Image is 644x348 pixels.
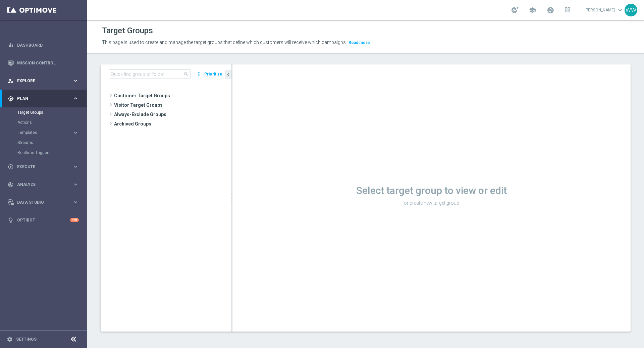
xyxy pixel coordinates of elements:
[7,96,79,101] button: gps_fixed Plan keyboard_arrow_right
[17,150,70,155] a: Realtime Triggers
[17,140,70,145] a: Streams
[114,100,231,110] span: Visitor Target Groups
[232,200,631,206] p: or create new target group
[17,107,87,117] div: Target Groups
[72,199,79,205] i: keyboard_arrow_right
[17,165,72,169] span: Execute
[17,79,72,83] span: Explore
[114,91,231,100] span: Customer Target Groups
[7,217,79,223] button: lightbulb Optibot +10
[7,164,79,169] button: play_circle_outline Execute keyboard_arrow_right
[17,117,87,128] div: Actions
[7,78,79,84] button: person_search Explore keyboard_arrow_right
[196,69,202,79] i: more_vert
[8,96,14,102] i: gps_fixed
[225,70,231,79] button: chevron_left
[616,6,624,14] span: keyboard_arrow_down
[72,78,79,84] i: keyboard_arrow_right
[8,182,14,188] i: track_changes
[17,183,72,187] span: Analyze
[225,71,231,78] i: chevron_left
[16,337,37,341] a: Settings
[8,36,79,54] div: Dashboard
[529,6,536,14] span: school
[102,26,153,36] h1: Target Groups
[18,131,72,135] div: Templates
[70,218,79,222] div: +10
[17,128,87,138] div: Templates
[232,185,631,197] h1: Select target group to view or edit
[8,199,72,205] div: Data Studio
[7,43,79,48] button: equalizer Dashboard
[7,60,79,66] button: Mission Control
[7,336,13,342] i: settings
[109,69,191,79] input: Quick find group or folder
[114,110,231,119] span: Always-Exclude Groups
[348,39,371,46] button: Read more
[17,148,87,158] div: Realtime Triggers
[8,164,14,170] i: play_circle_outline
[114,119,231,129] span: Archived Groups
[17,110,70,115] a: Target Groups
[8,54,79,72] div: Mission Control
[8,211,79,229] div: Optibot
[7,182,79,187] button: track_changes Analyze keyboard_arrow_right
[17,138,87,148] div: Streams
[17,54,79,72] a: Mission Control
[8,164,72,170] div: Execute
[17,130,79,135] button: Templates keyboard_arrow_right
[7,200,79,205] button: Data Studio keyboard_arrow_right
[8,78,72,84] div: Explore
[17,200,72,204] span: Data Studio
[17,97,72,101] span: Plan
[8,78,14,84] i: person_search
[8,96,72,102] div: Plan
[72,163,79,170] i: keyboard_arrow_right
[8,182,72,188] div: Analyze
[625,4,637,16] div: WW
[17,36,79,54] a: Dashboard
[72,130,79,136] i: keyboard_arrow_right
[584,5,625,15] a: [PERSON_NAME]keyboard_arrow_down
[102,40,347,45] span: This page is used to create and manage the target groups that define which customers will receive...
[183,71,189,77] span: search
[17,211,70,229] a: Optibot
[203,70,223,79] button: Prioritize
[8,217,14,223] i: lightbulb
[18,131,66,135] span: Templates
[72,95,79,102] i: keyboard_arrow_right
[8,42,14,48] i: equalizer
[17,120,70,125] a: Actions
[72,181,79,188] i: keyboard_arrow_right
